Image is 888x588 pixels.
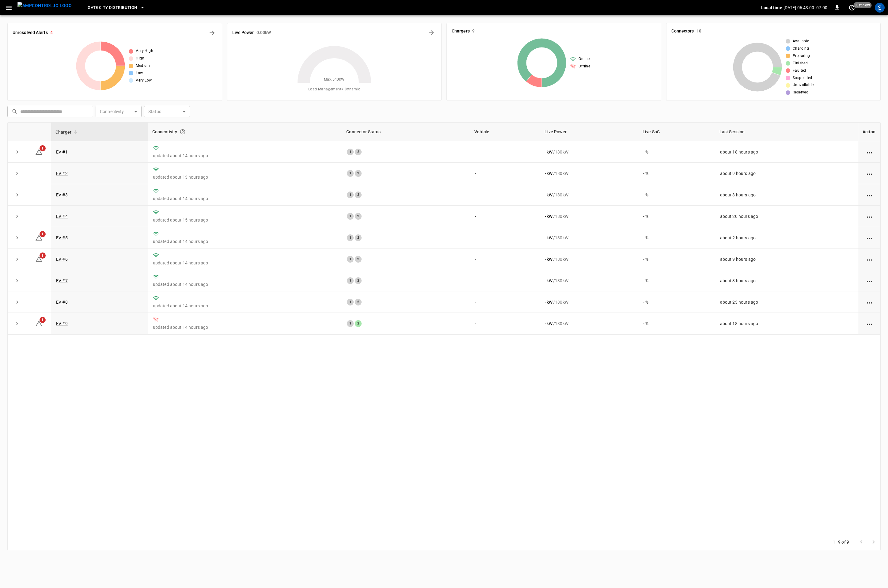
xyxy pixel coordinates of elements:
[88,4,137,11] span: Gate City Distribution
[40,317,46,323] span: 1
[347,192,354,198] div: 1
[545,299,633,305] div: / 180 kW
[470,227,540,248] td: -
[35,149,43,154] a: 1
[545,213,633,219] div: / 180 kW
[347,213,354,220] div: 1
[13,298,22,307] button: expand row
[324,77,345,83] span: Max. 540 kW
[347,170,354,177] div: 1
[715,163,858,184] td: about 9 hours ago
[875,3,885,13] div: profile-icon
[153,217,337,223] p: updated about 15 hours ago
[715,123,858,141] th: Last Session
[256,29,271,36] h6: 0.00 kW
[152,126,338,137] div: Connectivity
[793,53,810,59] span: Preparing
[715,206,858,227] td: about 20 hours ago
[35,256,43,261] a: 1
[470,248,540,270] td: -
[638,206,715,227] td: - %
[545,192,552,198] p: - kW
[793,68,806,74] span: Faulted
[793,75,812,81] span: Suspended
[153,260,337,266] p: updated about 14 hours ago
[153,153,337,159] p: updated about 14 hours ago
[452,28,470,35] h6: Chargers
[355,299,362,305] div: 2
[55,128,79,136] span: Charger
[13,29,48,36] h6: Unresolved Alerts
[13,319,22,328] button: expand row
[545,170,633,176] div: / 180 kW
[470,313,540,334] td: -
[56,171,68,176] a: EV #2
[638,184,715,206] td: - %
[866,149,873,155] div: action cell options
[715,248,858,270] td: about 9 hours ago
[545,278,552,284] p: - kW
[470,123,540,141] th: Vehicle
[232,29,254,36] h6: Live Power
[715,313,858,334] td: about 18 hours ago
[153,281,337,287] p: updated about 14 hours ago
[866,170,873,176] div: action cell options
[761,5,782,11] p: Local time
[153,174,337,180] p: updated about 13 hours ago
[355,170,362,177] div: 2
[793,46,809,52] span: Charging
[579,63,590,70] span: Offline
[177,126,188,137] button: Connection between the charger and our software.
[545,192,633,198] div: / 180 kW
[715,291,858,313] td: about 23 hours ago
[545,213,552,219] p: - kW
[355,213,362,220] div: 2
[13,169,22,178] button: expand row
[866,278,873,284] div: action cell options
[355,277,362,284] div: 2
[638,291,715,313] td: - %
[40,231,46,237] span: 1
[793,60,808,66] span: Finished
[13,276,22,285] button: expand row
[696,28,701,35] h6: 18
[13,212,22,221] button: expand row
[545,321,633,327] div: / 180 kW
[470,184,540,206] td: -
[136,55,144,62] span: High
[56,235,68,240] a: EV #5
[470,141,540,163] td: -
[56,150,68,154] a: EV #1
[153,238,337,245] p: updated about 14 hours ago
[847,3,857,13] button: set refresh interval
[136,48,153,54] span: Very High
[854,2,872,8] span: just now
[13,233,22,242] button: expand row
[545,235,633,241] div: / 180 kW
[17,2,72,9] img: ampcontrol.io logo
[342,123,470,141] th: Connector Status
[470,270,540,291] td: -
[866,192,873,198] div: action cell options
[355,320,362,327] div: 2
[153,324,337,330] p: updated about 14 hours ago
[545,149,552,155] p: - kW
[793,38,809,44] span: Available
[13,255,22,264] button: expand row
[545,256,552,262] p: - kW
[545,235,552,241] p: - kW
[13,190,22,199] button: expand row
[638,248,715,270] td: - %
[347,299,354,305] div: 1
[715,227,858,248] td: about 2 hours ago
[638,163,715,184] td: - %
[56,214,68,219] a: EV #4
[866,235,873,241] div: action cell options
[545,321,552,327] p: - kW
[355,149,362,155] div: 2
[56,321,68,326] a: EV #9
[347,256,354,263] div: 1
[35,235,43,240] a: 1
[153,303,337,309] p: updated about 14 hours ago
[35,321,43,326] a: 1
